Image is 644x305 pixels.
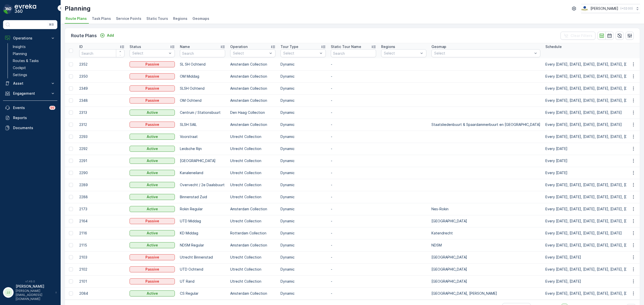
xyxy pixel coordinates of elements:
[69,171,73,175] div: Toggle Row Selected
[130,134,175,140] button: Active
[278,107,328,119] td: Dynamic
[69,279,73,283] div: Toggle Row Selected
[434,51,533,56] p: Select
[228,275,278,287] td: Utrecht Collection
[107,33,114,38] p: Add
[77,227,127,239] td: 2116
[3,88,57,98] button: Engagement
[77,143,127,155] td: 2292
[69,98,73,103] div: Toggle Row Selected
[177,143,228,155] td: Leidsche Rijn
[77,179,127,191] td: 2289
[50,106,54,110] p: 99
[177,203,228,215] td: Rokin Regular
[228,191,278,203] td: Utrecht Collection
[147,158,158,163] p: Active
[620,7,633,11] p: ( +02:00 )
[77,275,127,287] td: 2101
[278,191,328,203] td: Dynamic
[429,275,543,287] td: [GEOGRAPHIC_DATA]
[130,158,175,164] button: Active
[13,65,26,70] p: Cockpit
[228,203,278,215] td: Amsterdam Collection
[145,98,159,103] p: Passive
[130,73,175,79] button: Passive
[77,119,127,131] td: 2312
[16,284,53,289] p: [PERSON_NAME]
[77,287,127,299] td: 2084
[331,170,376,175] p: -
[331,158,376,163] p: -
[69,135,73,139] div: Toggle Row Selected
[228,70,278,82] td: Amsterdam Collection
[431,44,446,49] p: Geomap
[283,51,318,56] p: Select
[11,43,57,50] a: Insights
[77,82,127,94] td: 2349
[3,284,57,301] button: JJ[PERSON_NAME][PERSON_NAME][EMAIL_ADDRESS][DOMAIN_NAME]
[147,291,158,296] p: Active
[560,32,595,40] button: Clear Filters
[116,16,141,21] span: Service Points
[331,231,376,236] p: -
[146,16,168,21] span: Static Tours
[13,36,47,41] p: Operations
[429,263,543,275] td: [GEOGRAPHIC_DATA]
[11,50,57,57] a: Planning
[233,51,268,56] p: Select
[147,207,158,212] p: Active
[278,58,328,70] td: Dynamic
[92,16,111,21] span: Task Plans
[77,167,127,179] td: 2290
[177,58,228,70] td: SL SH Ochtend
[130,182,175,188] button: Active
[130,218,175,224] button: Passive
[147,146,158,151] p: Active
[331,291,376,296] p: -
[331,279,376,284] p: -
[130,266,175,272] button: Passive
[331,243,376,248] p: -
[230,44,248,49] p: Operation
[429,203,543,215] td: Nes-Rokin
[13,125,55,130] p: Documents
[77,263,127,275] td: 2102
[145,74,159,79] p: Passive
[177,155,228,167] td: [GEOGRAPHIC_DATA]
[147,194,158,199] p: Active
[130,122,175,128] button: Passive
[79,49,125,57] input: Search
[228,263,278,275] td: Utrecht Collection
[173,16,187,21] span: Regions
[331,194,376,199] p: -
[79,44,83,49] p: ID
[545,44,562,49] p: Schedule
[228,58,278,70] td: Amsterdam Collection
[13,51,27,56] p: Planning
[130,254,175,260] button: Passive
[130,170,175,176] button: Active
[69,159,73,163] div: Toggle Row Selected
[145,122,159,127] p: Passive
[77,70,127,82] td: 2350
[228,107,278,119] td: Den Haag Collection
[278,119,328,131] td: Dynamic
[228,155,278,167] td: Utrecht Collection
[228,251,278,263] td: Utrecht Collection
[13,115,55,120] p: Reports
[98,32,116,38] button: Add
[331,267,376,272] p: -
[278,239,328,251] td: Dynamic
[331,98,376,103] p: -
[69,231,73,235] div: Toggle Row Selected
[381,44,395,49] p: Regions
[278,275,328,287] td: Dynamic
[177,251,228,263] td: Utrecht Binnenstad
[331,49,376,57] input: Search
[69,291,73,295] div: Toggle Row Selected
[177,215,228,227] td: UTD Middag
[77,155,127,167] td: 2291
[3,280,57,283] span: v 1.49.0
[180,49,225,57] input: Search
[177,263,228,275] td: UTD Ochtend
